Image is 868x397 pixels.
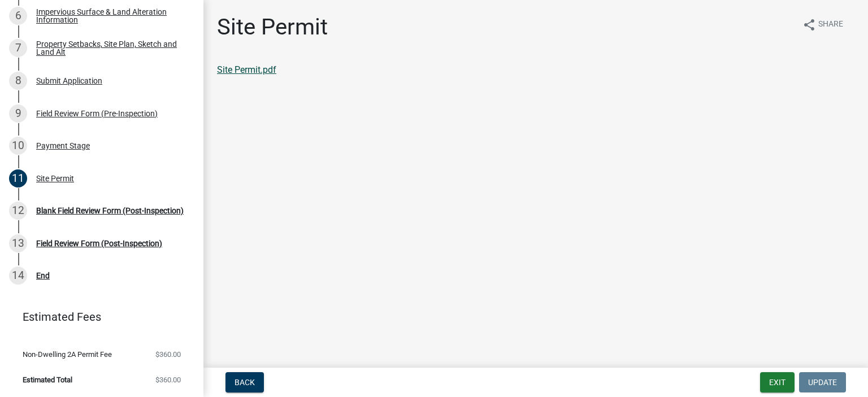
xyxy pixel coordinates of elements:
[155,376,181,383] span: $360.00
[9,169,27,187] div: 11
[9,202,27,220] div: 12
[23,351,112,358] span: Non-Dwelling 2A Permit Fee
[36,142,90,150] div: Payment Stage
[217,14,328,41] h1: Site Permit
[802,18,816,32] i: share
[36,272,50,280] div: End
[36,207,184,215] div: Blank Field Review Form (Post-Inspection)
[36,77,102,85] div: Submit Application
[9,104,27,123] div: 9
[9,267,27,285] div: 14
[799,372,846,392] button: Update
[225,372,264,392] button: Back
[217,64,276,75] a: Site Permit.pdf
[818,18,843,32] span: Share
[36,174,74,182] div: Site Permit
[9,137,27,155] div: 10
[235,378,255,387] span: Back
[155,351,181,358] span: $360.00
[760,372,795,392] button: Exit
[9,72,27,90] div: 8
[36,8,185,24] div: Impervious Surface & Land Alteration Information
[9,234,27,252] div: 13
[23,376,72,383] span: Estimated Total
[793,14,852,36] button: shareShare
[808,378,837,387] span: Update
[9,306,185,328] a: Estimated Fees
[36,110,158,117] div: Field Review Form (Pre-Inspection)
[9,7,27,25] div: 6
[9,39,27,57] div: 7
[36,239,162,247] div: Field Review Form (Post-Inspection)
[36,40,185,56] div: Property Setbacks, Site Plan, Sketch and Land Alt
